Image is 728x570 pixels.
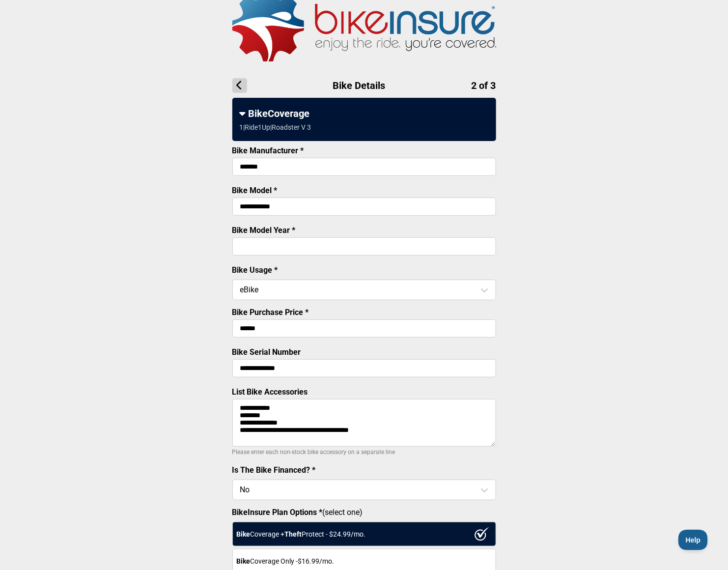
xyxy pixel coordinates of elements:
label: Is The Bike Financed? * [232,465,316,475]
p: Please enter each non-stock bike accessory on a separate line [232,446,496,458]
iframe: Toggle Customer Support [678,530,708,550]
label: Bike Model * [232,186,278,195]
label: Bike Model Year * [232,226,296,235]
img: ux1sgP1Haf775SAghJI38DyDlYP+32lKFAAAAAElFTkSuQmCC [475,527,489,541]
span: 2 of 3 [472,80,496,91]
strong: Bike [237,530,251,538]
label: List Bike Accessories [232,387,308,397]
div: 1 | Ride1Up | Roadster V 3 [240,123,311,131]
label: Bike Usage * [232,265,278,275]
strong: BikeInsure Plan Options * [232,508,323,517]
strong: Theft [285,530,302,538]
div: BikeCoverage [240,108,489,119]
label: Bike Manufacturer * [232,146,304,155]
strong: Bike [237,557,251,565]
label: (select one) [232,508,496,517]
label: Bike Purchase Price * [232,308,309,317]
div: Coverage + Protect - $ 24.99 /mo. [232,522,496,546]
h1: Bike Details [232,78,496,93]
label: Bike Serial Number [232,347,301,357]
